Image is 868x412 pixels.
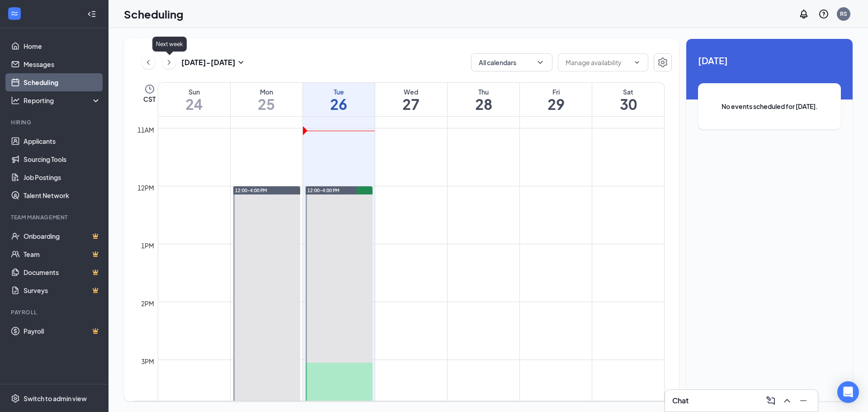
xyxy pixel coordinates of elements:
[24,394,87,403] div: Switch to admin view
[798,9,809,19] svg: Notifications
[520,87,592,96] div: Fri
[840,10,847,18] div: RS
[158,83,230,116] a: August 24, 2025
[520,96,592,112] h1: 29
[136,125,156,135] div: 11am
[24,73,101,91] a: Scheduling
[24,281,101,299] a: SurveysCrown
[181,57,236,67] h3: [DATE] - [DATE]
[11,308,99,316] div: Payroll
[158,87,230,96] div: Sun
[24,37,101,55] a: Home
[303,87,375,96] div: Tue
[798,395,809,406] svg: Minimize
[657,57,668,68] svg: Settings
[566,57,630,67] input: Manage availability
[162,56,176,69] button: ChevronRight
[235,187,267,194] span: 12:00-4:00 PM
[765,395,776,406] svg: ComposeMessage
[307,187,340,194] span: 12:00-4:00 PM
[139,241,156,251] div: 1pm
[303,96,375,112] h1: 26
[87,9,96,19] svg: Collapse
[24,245,101,263] a: TeamCrown
[24,263,101,281] a: DocumentsCrown
[11,96,20,105] svg: Analysis
[24,168,101,186] a: Job Postings
[716,101,823,111] span: No events scheduled for [DATE].
[24,186,101,204] a: Talent Network
[139,298,156,308] div: 2pm
[139,356,156,366] div: 3pm
[11,213,99,221] div: Team Management
[592,87,664,96] div: Sat
[764,393,778,408] button: ComposeMessage
[231,87,302,96] div: Mon
[698,53,841,67] span: [DATE]
[10,9,19,18] svg: WorkstreamLogo
[818,9,829,19] svg: QuestionInfo
[375,87,447,96] div: Wed
[11,118,99,126] div: Hiring
[231,83,302,116] a: August 25, 2025
[24,227,101,245] a: OnboardingCrown
[144,84,155,95] svg: Clock
[143,95,156,104] span: CST
[796,393,811,408] button: Minimize
[236,57,246,68] svg: SmallChevronDown
[158,96,230,112] h1: 24
[24,150,101,168] a: Sourcing Tools
[780,393,794,408] button: ChevronUp
[633,59,641,66] svg: ChevronDown
[303,83,375,116] a: August 26, 2025
[520,83,592,116] a: August 29, 2025
[536,58,545,67] svg: ChevronDown
[24,132,101,150] a: Applicants
[592,83,664,116] a: August 30, 2025
[448,96,519,112] h1: 28
[136,183,156,193] div: 12pm
[471,53,552,71] button: All calendarsChevronDown
[11,394,20,403] svg: Settings
[448,87,519,96] div: Thu
[837,381,859,403] div: Open Intercom Messenger
[152,37,187,52] div: Next week
[448,83,519,116] a: August 28, 2025
[782,395,793,406] svg: ChevronUp
[672,396,689,406] h3: Chat
[592,96,664,112] h1: 30
[231,96,302,112] h1: 25
[24,322,101,340] a: PayrollCrown
[142,56,155,69] button: ChevronLeft
[144,57,153,68] svg: ChevronLeft
[375,83,447,116] a: August 27, 2025
[24,55,101,73] a: Messages
[124,6,184,22] h1: Scheduling
[375,96,447,112] h1: 27
[165,57,174,68] svg: ChevronRight
[24,96,101,105] div: Reporting
[654,53,672,71] button: Settings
